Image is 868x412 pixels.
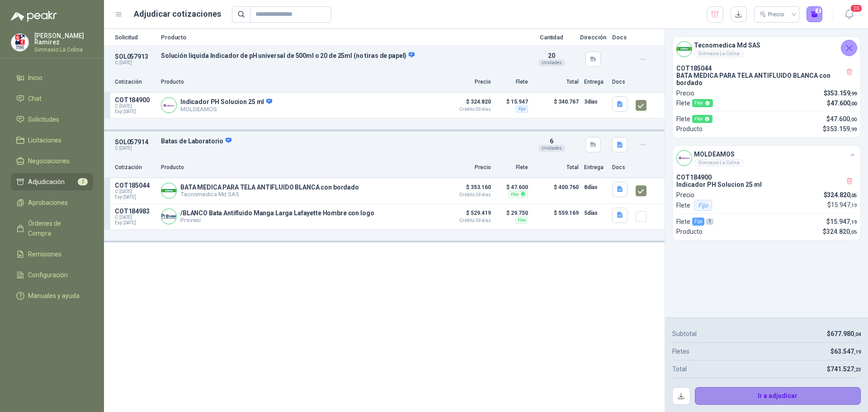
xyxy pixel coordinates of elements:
[34,33,93,45] p: [PERSON_NAME] Ramirez
[854,331,861,337] span: ,04
[827,364,861,374] p: $
[676,190,694,200] p: Precio
[826,228,857,235] span: 324.820
[672,329,697,339] p: Subtotal
[28,94,42,104] span: Chat
[446,107,491,112] span: Crédito 30 días
[673,37,860,61] div: Company LogoTecnomedica Md SASGimnasio La Colina
[830,99,857,107] span: 47.600
[11,69,93,86] a: Inicio
[824,190,857,200] p: $
[850,219,857,225] span: ,19
[533,208,579,226] p: $ 559.169
[676,114,712,124] p: Flete
[672,364,687,374] p: Total
[850,101,857,107] span: ,00
[694,200,712,211] div: Fijo
[180,191,359,198] p: Tecnomedica Md SAS
[115,109,156,114] span: Exp: [DATE]
[584,208,607,218] p: 5 días
[496,208,528,218] p: $ 29.750
[180,209,374,217] p: /BLANCO Bata Antifluido Manga Larga Lafayette Hombre con logo
[580,34,607,40] p: Dirección
[692,115,712,123] div: Flex
[115,194,156,200] span: Exp: [DATE]
[533,182,579,200] p: $ 400.760
[161,98,176,113] img: Company Logo
[529,34,574,40] p: Cantidad
[830,365,861,373] span: 741.527
[11,194,93,211] a: Aprobaciones
[28,218,85,238] span: Órdenes de Compra
[550,137,553,145] span: 6
[180,217,374,223] p: Provesi
[830,218,857,225] span: 15.947
[11,132,93,149] a: Licitaciones
[673,146,860,170] div: Company LogoMOLDEAMOSGimnasio La Colina
[134,8,221,20] h1: Adjudicar cotizaciones
[850,229,857,235] span: ,05
[694,40,760,50] h4: Tecnomedica Md SAS
[841,40,857,56] button: Cerrar
[676,65,857,72] p: COT185044
[676,88,694,98] p: Precio
[584,96,607,107] p: 3 días
[533,96,579,114] p: $ 340.767
[706,218,713,225] div: 1
[676,72,857,86] p: BATA MEDICA PARA TELA ANTIFLUIDO BLANCA con bordado
[850,193,857,199] span: ,05
[11,34,28,51] img: Company Logo
[676,181,857,188] p: Indicador PH Solucion 25 ml
[516,105,528,113] div: Fijo
[584,163,607,172] p: Entrega
[78,178,88,185] span: 2
[807,6,823,23] button: 2
[850,203,857,208] span: ,19
[841,6,857,23] button: 20
[533,163,579,172] p: Total
[161,137,524,145] p: Batas de Laboratorio
[446,96,491,112] p: $ 324.820
[677,151,692,166] img: Company Logo
[115,146,156,151] p: C: [DATE]
[584,182,607,193] p: 8 días
[496,163,528,172] p: Flete
[533,78,579,86] p: Total
[161,163,440,172] p: Producto
[584,78,607,86] p: Entrega
[548,52,555,59] span: 20
[830,115,857,123] span: 47.600
[612,78,630,86] p: Docs
[161,209,176,224] img: Company Logo
[826,114,857,124] p: $
[180,98,272,106] p: Indicador PH Solucion 25 ml
[676,227,703,237] p: Producto
[827,191,857,199] span: 324.820
[11,90,93,107] a: Chat
[161,52,524,60] p: Solución liquida Indicador de pH universal de 500ml o 20 de 25ml (no tiras de papel)
[28,135,61,145] span: Licitaciones
[695,387,861,405] button: Ir a adjudicar
[115,78,156,86] p: Cotización
[11,152,93,170] a: Negociaciones
[676,98,713,108] p: Flete
[834,348,861,355] span: 63.547
[28,114,59,124] span: Solicitudes
[115,60,156,66] p: C: [DATE]
[759,8,786,21] div: Precio
[824,88,857,98] p: $
[538,59,566,66] div: Unidades
[854,349,861,355] span: ,19
[850,127,857,133] span: ,99
[28,270,68,280] span: Configuración
[161,78,440,86] p: Producto
[446,163,491,172] p: Precio
[508,191,528,198] div: Flex
[28,177,65,187] span: Adjudicación
[180,106,272,113] p: MOLDEAMOS
[28,156,70,166] span: Negociaciones
[115,220,156,226] span: Exp: [DATE]
[446,218,491,223] span: Crédito 30 días
[515,217,528,224] div: Flex
[612,163,630,172] p: Docs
